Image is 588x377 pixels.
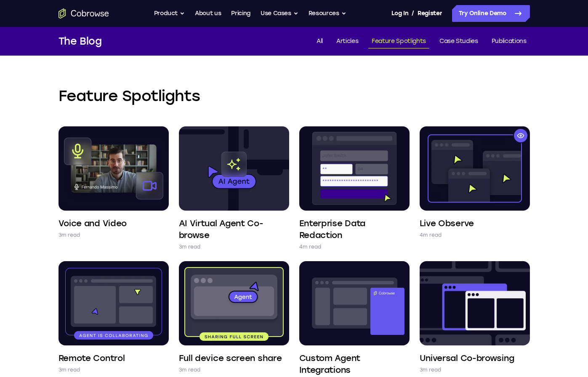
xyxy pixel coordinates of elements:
[299,126,410,211] img: Enterprise Data Redaction
[59,126,169,211] img: Voice and Video
[299,126,410,251] a: Enterprise Data Redaction 4m read
[59,86,530,106] h2: Feature Spotlights
[452,5,530,22] a: Try Online Demo
[59,8,109,19] a: Go to the home page
[420,261,530,374] a: Universal Co-browsing 3m read
[59,261,169,374] a: Remote Control 3m read
[179,261,289,345] img: Full device screen share
[333,35,362,48] a: Articles
[195,5,221,22] a: About us
[154,5,185,22] button: Product
[59,261,169,345] img: Remote Control
[59,126,169,239] a: Voice and Video 3m read
[59,34,102,49] h1: The Blog
[179,352,282,364] h4: Full device screen share
[420,126,530,211] img: Live Observe
[418,5,442,22] a: Register
[309,5,346,22] button: Resources
[179,126,289,211] img: AI Virtual Agent Co-browse
[261,5,298,22] button: Use Cases
[59,352,125,364] h4: Remote Control
[313,35,326,48] a: All
[179,261,289,374] a: Full device screen share 3m read
[420,366,442,374] p: 3m read
[299,352,410,376] h4: Custom Agent Integrations
[488,35,530,48] a: Publications
[420,126,530,239] a: Live Observe 4m read
[299,217,410,241] h4: Enterprise Data Redaction
[420,217,474,229] h4: Live Observe
[420,352,514,364] h4: Universal Co-browsing
[299,261,410,345] img: Custom Agent Integrations
[368,35,429,48] a: Feature Spotlights
[179,366,201,374] p: 3m read
[59,231,80,239] p: 3m read
[420,261,530,345] img: Universal Co-browsing
[179,243,201,251] p: 3m read
[231,5,250,22] a: Pricing
[391,5,408,22] a: Log In
[299,243,322,251] p: 4m read
[436,35,482,48] a: Case Studies
[59,217,127,229] h4: Voice and Video
[420,231,442,239] p: 4m read
[59,366,80,374] p: 3m read
[412,8,414,19] span: /
[179,217,289,241] h4: AI Virtual Agent Co-browse
[179,126,289,251] a: AI Virtual Agent Co-browse 3m read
